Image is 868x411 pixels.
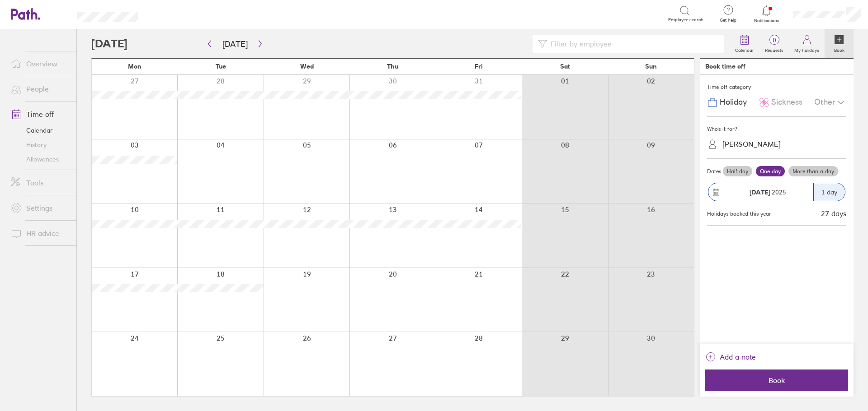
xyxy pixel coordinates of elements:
[4,152,76,166] a: Allowances
[722,140,781,148] div: [PERSON_NAME]
[668,17,703,23] span: Employee search
[4,199,76,217] a: Settings
[759,37,789,44] span: 0
[759,29,789,58] a: 0Requests
[720,97,747,107] span: Holiday
[547,35,719,52] input: Filter by employee
[216,63,226,70] span: Tue
[771,97,802,107] span: Sickness
[723,166,752,177] label: Half day
[4,105,76,123] a: Time off
[4,55,76,73] a: Overview
[128,63,142,70] span: Mon
[162,9,185,18] div: Search
[387,63,398,70] span: Thu
[752,5,781,23] a: Notifications
[825,29,854,58] a: Book
[788,166,838,177] label: More than a day
[750,188,770,196] strong: [DATE]
[475,63,483,70] span: Fri
[705,63,745,70] div: Book time off
[707,122,846,136] div: Who's it for?
[789,45,825,53] label: My holidays
[789,29,825,58] a: My holidays
[713,18,743,23] span: Get help
[4,224,76,242] a: HR advice
[4,174,76,192] a: Tools
[4,138,76,152] a: History
[814,94,846,111] div: Other
[645,63,657,70] span: Sun
[813,183,845,201] div: 1 day
[4,80,76,98] a: People
[829,45,850,53] label: Book
[756,166,785,177] label: One day
[705,369,848,391] button: Book
[707,178,846,206] button: [DATE] 20251 day
[300,63,314,70] span: Wed
[759,45,789,53] label: Requests
[712,376,842,384] span: Book
[821,209,846,217] div: 27 days
[720,350,756,364] span: Add a note
[707,211,771,217] div: Holidays booked this year
[730,45,759,53] label: Calendar
[707,168,721,175] span: Dates
[4,123,76,138] a: Calendar
[560,63,570,70] span: Sat
[730,29,759,58] a: Calendar
[750,189,786,196] span: 2025
[705,350,756,364] button: Add a note
[707,80,846,94] div: Time off category
[215,37,255,51] button: [DATE]
[752,18,781,23] span: Notifications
